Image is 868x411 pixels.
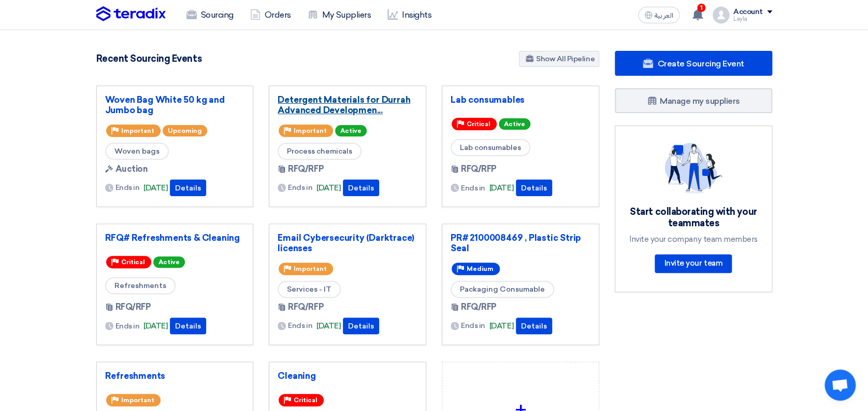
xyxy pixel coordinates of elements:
span: RFQ/RFP [461,301,497,313]
div: Account [733,8,763,17]
a: Lab consumables [451,94,590,105]
span: Process chemicals [278,143,361,160]
span: Packaging Consumable [451,281,554,298]
span: Important [121,396,154,404]
span: Active [153,256,185,268]
div: Start collaborating with your teammates [628,206,759,229]
span: Active [335,125,367,136]
a: PR# 2100008469 , Plastic Strip Seal [451,232,590,253]
a: Refreshments [105,371,245,381]
span: [DATE] [316,182,341,194]
img: Teradix logo [96,6,166,22]
span: Create Sourcing Event [657,59,744,68]
a: Woven Bag White 50 kg and Jumbo bag [105,94,245,115]
span: Critical [467,120,490,128]
span: Medium [467,265,494,272]
span: Ends in [115,321,140,332]
a: Detergent Materials for Durrah Advanced Developmen... [278,94,417,115]
span: Ends in [288,320,312,331]
span: العربية [655,12,673,19]
a: RFQ# Refreshments & Cleaning [105,232,245,243]
button: Details [170,318,206,334]
span: 1 [697,4,705,12]
span: RFQ/RFP [288,163,324,175]
span: [DATE] [489,320,514,332]
div: Invite your company team members [628,235,759,244]
a: Cleaning [278,371,417,381]
a: Insights [379,4,440,26]
a: My Suppliers [299,4,379,26]
button: Details [516,180,552,196]
div: Layla [733,16,772,22]
span: Important [294,127,327,134]
span: Ends in [461,320,485,331]
span: Important [294,265,327,272]
a: Manage my suppliers [615,88,772,113]
span: Ends in [288,182,312,193]
a: Email Cybersecurity (Darktrace) licenses [278,232,417,253]
h4: Recent Sourcing Events [96,53,201,64]
span: Important [121,127,154,134]
button: العربية [638,7,679,23]
span: [DATE] [489,182,514,194]
a: Sourcing [178,4,242,26]
span: Ends in [461,183,485,194]
a: Show All Pipeline [519,51,599,67]
button: Details [170,180,206,196]
button: Details [343,318,379,334]
span: Auction [115,163,148,175]
a: Invite your team [655,254,731,273]
span: [DATE] [143,182,168,194]
span: Ends in [115,182,140,193]
span: Critical [294,396,317,404]
span: RFQ/RFP [288,301,324,313]
span: Lab consumables [451,139,530,156]
span: Services - IT [278,281,341,298]
div: Open chat [824,369,856,401]
span: Active [499,118,530,130]
span: Critical [121,258,145,266]
img: profile_test.png [713,7,729,23]
span: RFQ/RFP [115,301,151,313]
span: [DATE] [143,320,168,332]
button: Details [343,180,379,196]
span: Woven bags [105,143,169,160]
span: Upcoming [163,125,207,136]
span: [DATE] [316,320,341,332]
a: Orders [242,4,299,26]
img: invite_your_team.svg [664,143,722,194]
button: Details [516,318,552,334]
span: Refreshments [105,277,176,294]
span: RFQ/RFP [461,163,497,175]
